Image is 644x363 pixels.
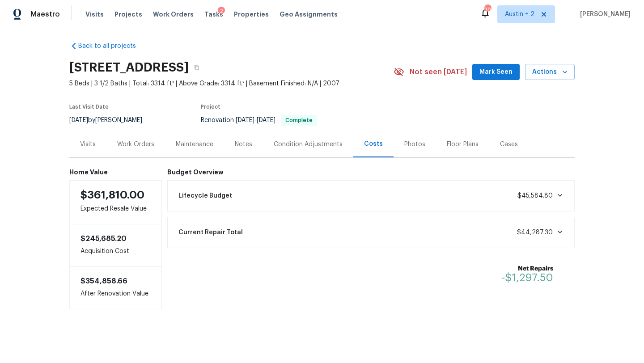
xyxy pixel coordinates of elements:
[364,139,383,148] div: Costs
[236,117,275,123] span: -
[69,104,109,110] span: Last Visit Date
[69,180,162,224] div: Expected Resale Value
[235,140,252,149] div: Notes
[80,278,127,285] span: $354,858.66
[505,10,534,19] span: Austin + 2
[69,79,394,88] span: 5 Beds | 3 1/2 Baths | Total: 3314 ft² | Above Grade: 3314 ft² | Basement Finished: N/A | 2007
[257,117,275,123] span: [DATE]
[517,229,553,236] span: $44,287.30
[69,63,189,72] h2: [STREET_ADDRESS]
[153,10,194,19] span: Work Orders
[69,115,153,126] div: by [PERSON_NAME]
[201,104,220,110] span: Project
[410,68,467,76] span: Not seen [DATE]
[69,169,162,176] h6: Home Value
[69,42,155,51] a: Back to all projects
[404,140,425,149] div: Photos
[69,117,88,123] span: [DATE]
[189,59,205,76] button: Copy Address
[472,64,520,80] button: Mark Seen
[234,10,269,19] span: Properties
[236,117,254,123] span: [DATE]
[204,11,223,17] span: Tasks
[282,118,316,123] span: Complete
[532,67,568,78] span: Actions
[479,67,513,78] span: Mark Seen
[178,228,243,237] span: Current Repair Total
[484,5,491,14] div: 39
[30,10,60,19] span: Maestro
[218,7,225,16] div: 2
[201,117,317,123] span: Renovation
[80,235,127,242] span: $245,685.20
[274,140,343,149] div: Condition Adjustments
[85,10,104,19] span: Visits
[576,10,631,19] span: [PERSON_NAME]
[114,10,142,19] span: Projects
[176,140,213,149] div: Maintenance
[80,190,144,200] span: $361,810.00
[167,169,575,176] h6: Budget Overview
[80,140,96,149] div: Visits
[69,224,162,266] div: Acquisition Cost
[517,193,553,199] span: $45,584.80
[447,140,479,149] div: Floor Plans
[502,272,553,283] span: -$1,297.50
[502,264,553,273] b: Net Repairs
[178,191,232,200] span: Lifecycle Budget
[280,10,338,19] span: Geo Assignments
[525,64,575,80] button: Actions
[117,140,154,149] div: Work Orders
[500,140,518,149] div: Cases
[69,266,162,309] div: After Renovation Value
